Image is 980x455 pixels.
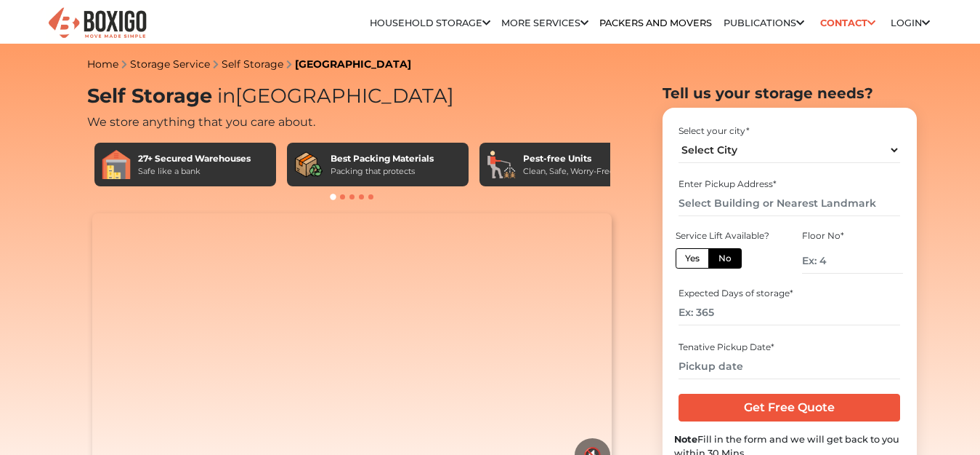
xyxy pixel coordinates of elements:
input: Select Building or Nearest Landmark [679,191,900,216]
span: We store anything that you care about. [87,115,315,129]
img: Pest-free Units [487,150,516,179]
div: Service Lift Available? [676,229,776,242]
a: Login [891,17,930,28]
div: Clean, Safe, Worry-Free [523,165,615,178]
a: Contact [815,12,880,34]
div: Pest-free Units [523,152,615,165]
div: Expected Days of storage [679,287,900,300]
h1: Self Storage [87,84,617,108]
span: in [217,84,235,108]
span: [GEOGRAPHIC_DATA] [212,84,454,108]
div: Tenative Pickup Date [679,341,900,354]
div: Select your city [679,124,900,138]
input: Get Free Quote [679,394,900,422]
a: [GEOGRAPHIC_DATA] [295,58,411,71]
a: Packers and Movers [599,17,712,28]
div: Best Packing Materials [331,152,434,165]
a: More services [501,17,588,28]
img: Best Packing Materials [294,150,323,179]
img: Boxigo [46,6,148,41]
div: Enter Pickup Address [679,178,900,191]
label: Yes [676,248,709,269]
img: 27+ Secured Warehouses [102,150,131,179]
div: Floor No [802,229,902,242]
a: Home [87,58,118,71]
h2: Tell us your storage needs? [663,84,917,102]
input: Ex: 365 [679,300,900,325]
a: Self Storage [222,58,283,71]
a: Publications [724,17,804,28]
div: Safe like a bank [138,165,251,178]
div: Packing that protects [331,165,434,178]
input: Ex: 4 [802,248,902,274]
b: Note [674,434,697,445]
div: 27+ Secured Warehouses [138,152,251,165]
input: Pickup date [679,354,900,379]
a: Household Storage [370,17,490,28]
label: No [708,248,742,269]
a: Storage Service [130,58,210,71]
